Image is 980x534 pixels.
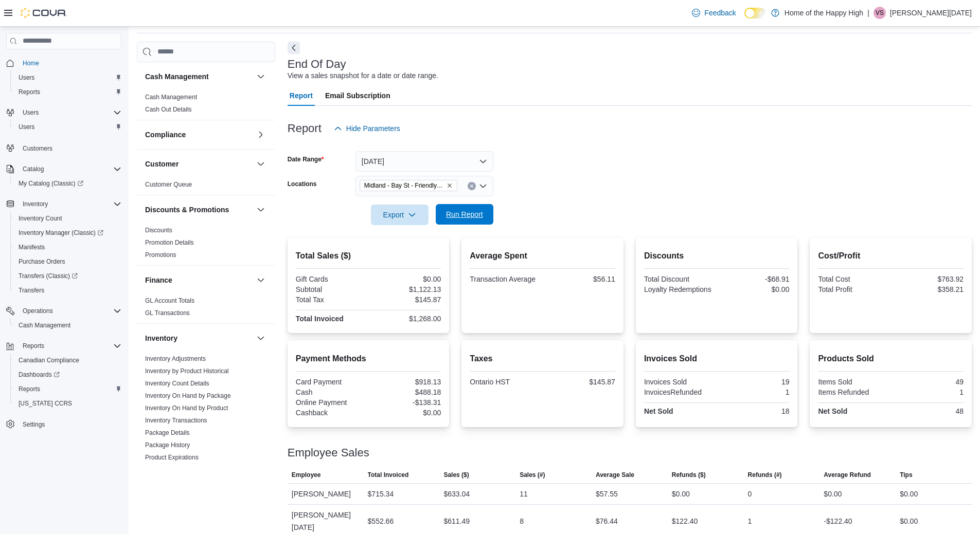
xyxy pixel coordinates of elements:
span: Sales ($) [443,471,469,479]
div: $488.18 [370,388,441,396]
h2: Taxes [470,353,615,365]
h2: Invoices Sold [644,353,790,365]
span: VS [876,7,884,19]
span: Inventory [19,198,121,210]
span: Report [290,85,313,106]
div: $145.87 [370,296,441,304]
button: Inventory [255,332,267,344]
a: Transfers [14,284,48,297]
span: Customer Queue [145,180,192,189]
div: 1 [893,388,964,396]
button: Compliance [255,128,267,141]
div: 48 [893,407,964,415]
div: Total Discount [644,275,715,283]
span: GL Transactions [145,309,190,317]
a: Cash Management [145,94,197,101]
span: Cash Management [145,93,197,101]
span: Customers [19,141,121,154]
div: $918.13 [370,378,441,386]
button: Customer [145,159,253,169]
span: Cash Out Details [145,105,192,114]
button: Customers [2,140,126,155]
div: 1 [748,515,752,527]
button: Discounts & Promotions [255,204,267,216]
div: -$138.31 [370,398,441,407]
span: Settings [23,420,45,429]
h3: Employee Sales [288,447,369,459]
span: Home [19,57,121,69]
h3: Customer [145,159,179,169]
span: Dashboards [19,371,60,379]
span: Promotion Details [145,238,194,247]
a: Inventory Count Details [145,380,209,387]
div: Cash [296,388,366,396]
div: $0.00 [370,275,441,283]
span: Average Refund [824,471,871,479]
button: Next [288,42,300,54]
strong: Net Sold [644,407,673,415]
span: Purchase Orders [19,257,65,266]
button: Clear input [468,182,476,190]
div: Discounts & Promotions [137,224,275,265]
span: Manifests [19,243,45,251]
h3: Finance [145,275,172,285]
button: Reports [10,382,126,396]
div: $0.00 [824,488,842,500]
div: $145.87 [545,378,615,386]
div: Cashback [296,409,366,417]
div: Online Payment [296,398,366,407]
button: Catalog [19,163,48,175]
span: Customers [23,144,52,153]
span: Product Expirations [145,453,199,462]
button: Run Report [436,204,493,225]
nav: Complex example [6,51,121,458]
button: Hide Parameters [330,118,404,139]
div: $633.04 [443,488,470,500]
span: Canadian Compliance [14,354,121,366]
div: -$122.40 [824,515,852,527]
a: Manifests [14,241,49,253]
a: [US_STATE] CCRS [14,397,76,410]
p: Home of the Happy High [785,7,863,19]
a: Reports [14,383,44,395]
button: Cash Management [145,71,253,82]
a: Inventory Transactions [145,417,207,424]
button: Compliance [145,130,253,140]
a: Inventory Count [14,212,66,225]
button: Inventory Count [10,211,126,226]
label: Date Range [288,155,324,163]
span: Discounts [145,226,172,234]
span: Average Sale [596,471,634,479]
h2: Payment Methods [296,353,441,365]
button: [DATE] [355,151,493,172]
div: Ontario HST [470,378,540,386]
button: Remove Midland - Bay St - Friendly Stranger from selection in this group [447,182,453,189]
span: Transfers (Classic) [19,272,78,280]
span: My Catalog (Classic) [14,177,121,190]
h2: Discounts [644,250,790,262]
div: Items Sold [818,378,888,386]
a: Inventory Manager (Classic) [10,226,126,240]
div: -$68.91 [719,275,789,283]
div: Finance [137,294,275,323]
a: My Catalog (Classic) [14,177,87,190]
img: Cova [21,8,67,18]
div: Invoices Sold [644,378,715,386]
div: $552.66 [368,515,394,527]
div: Subtotal [296,285,366,293]
span: Inventory Adjustments [145,355,206,363]
button: Operations [19,305,57,317]
a: Promotion Details [145,239,194,246]
span: Users [14,71,121,84]
a: Users [14,71,39,84]
div: $0.00 [370,409,441,417]
button: Reports [19,340,48,352]
button: Users [19,106,43,119]
a: My Catalog (Classic) [10,176,126,191]
div: Customer [137,178,275,195]
h3: Report [288,122,322,135]
span: Reports [23,342,44,350]
span: Cash Management [19,321,70,329]
span: Total Invoiced [368,471,409,479]
button: Transfers [10,283,126,298]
